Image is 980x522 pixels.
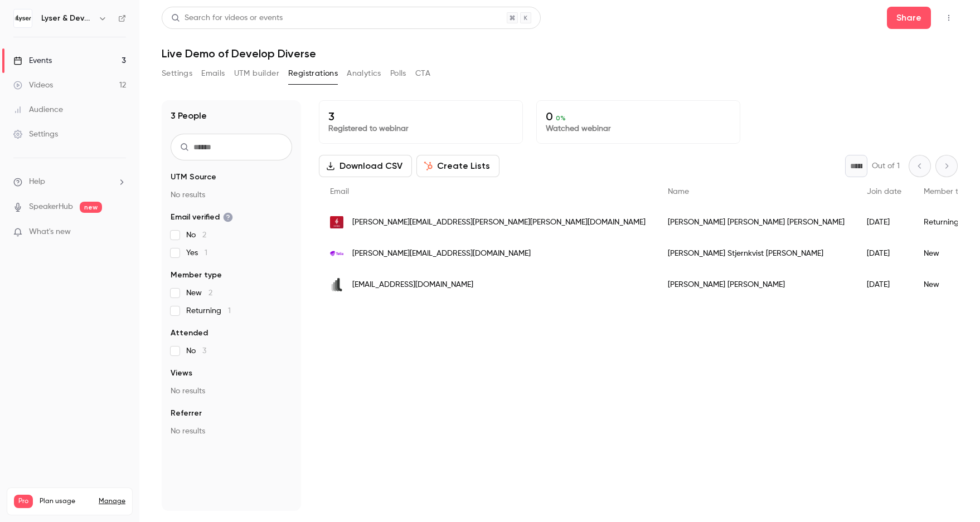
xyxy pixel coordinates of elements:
[201,65,225,82] button: Emails
[171,270,222,281] span: Member type
[171,368,192,379] span: Views
[29,226,71,238] span: What's new
[40,497,92,506] span: Plan usage
[13,80,53,91] div: Videos
[328,110,513,123] p: 3
[546,110,731,123] p: 0
[668,188,689,196] span: Name
[330,278,343,291] img: lyser.com
[171,426,292,437] p: No results
[171,172,216,183] span: UTM Source
[856,207,913,238] div: [DATE]
[186,247,207,258] span: Yes
[202,231,206,239] span: 2
[319,155,412,177] button: Download CSV
[352,279,473,291] span: [EMAIL_ADDRESS][DOMAIN_NAME]
[556,114,566,122] span: 0 %
[29,176,45,188] span: Help
[13,176,126,188] li: help-dropdown-opener
[202,347,206,355] span: 3
[872,160,900,172] p: Out of 1
[171,212,233,223] span: Email verified
[657,238,856,269] div: [PERSON_NAME] Stjernkvist [PERSON_NAME]
[13,104,63,115] div: Audience
[208,289,212,297] span: 2
[657,269,856,300] div: [PERSON_NAME] [PERSON_NAME]
[924,188,972,196] span: Member type
[13,129,58,140] div: Settings
[856,269,913,300] div: [DATE]
[14,495,33,508] span: Pro
[41,13,94,24] h6: Lyser & Develop Diverse
[867,188,901,196] span: Join date
[186,345,206,357] span: No
[352,217,646,228] span: [PERSON_NAME][EMAIL_ADDRESS][PERSON_NAME][PERSON_NAME][DOMAIN_NAME]
[14,9,32,27] img: Lyser & Develop Diverse
[186,230,206,241] span: No
[234,65,279,82] button: UTM builder
[856,238,913,269] div: [DATE]
[330,250,343,257] img: telia.com
[657,207,856,238] div: [PERSON_NAME] [PERSON_NAME] [PERSON_NAME]
[29,201,73,213] a: SpeakerHub
[171,386,292,397] p: No results
[415,65,430,82] button: CTA
[171,408,202,419] span: Referrer
[416,155,499,177] button: Create Lists
[80,202,102,213] span: new
[288,65,338,82] button: Registrations
[887,7,931,29] button: Share
[99,497,125,506] a: Manage
[546,123,731,134] p: Watched webinar
[330,216,343,229] img: vivino.com
[352,248,531,260] span: [PERSON_NAME][EMAIL_ADDRESS][DOMAIN_NAME]
[347,65,381,82] button: Analytics
[171,109,207,123] h1: 3 People
[171,12,283,24] div: Search for videos or events
[171,172,292,437] section: facet-groups
[205,249,207,257] span: 1
[186,305,231,316] span: Returning
[162,65,192,82] button: Settings
[162,47,958,60] h1: Live Demo of Develop Diverse
[328,123,513,134] p: Registered to webinar
[113,227,126,237] iframe: Noticeable Trigger
[171,189,292,201] p: No results
[390,65,406,82] button: Polls
[228,307,231,315] span: 1
[171,328,208,339] span: Attended
[13,55,52,66] div: Events
[186,287,212,299] span: New
[330,188,349,196] span: Email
